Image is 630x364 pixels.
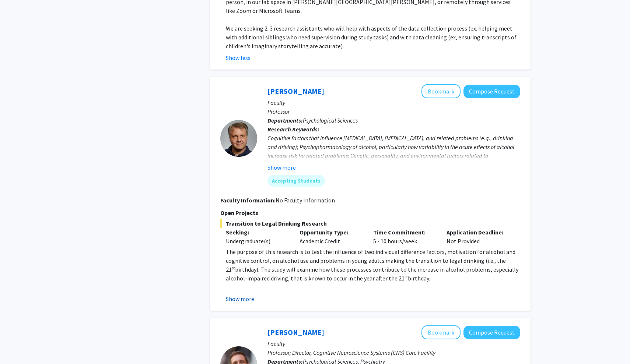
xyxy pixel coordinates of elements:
[463,326,520,339] button: Compose Request to Brett Froeliger
[226,237,288,245] div: Undergraduate(s)
[300,228,362,237] p: Opportunity Type:
[267,175,325,187] mat-chip: Accepting Students
[220,197,276,204] b: Faculty Information:
[267,348,520,357] p: Professor; Director, Cognitive Neuroscience Systems (CNS) Core Facility
[232,265,235,271] sup: st
[226,248,515,273] span: The purpose of this research is to test the influence of two individual difference factors, motiv...
[267,98,520,107] p: Faculty
[226,294,254,303] button: Show more
[408,275,430,282] span: birthday.
[220,219,520,228] span: Transition to Legal Drinking Research
[220,208,520,217] p: Open Projects
[421,84,461,98] button: Add Denis McCarthy to Bookmarks
[267,163,296,172] button: Show more
[441,228,515,245] div: Not Provided
[368,228,441,245] div: 5 - 10 hours/week
[267,126,319,133] b: Research Keywords:
[6,331,31,358] iframe: Chat
[267,328,324,337] a: [PERSON_NAME]
[447,228,509,237] p: Application Deadline:
[267,117,303,124] b: Departments:
[463,85,520,98] button: Compose Request to Denis McCarthy
[267,339,520,348] p: Faculty
[226,24,520,50] p: We are seeking 2-3 research assistants who will help with aspects of the data collection process ...
[276,197,335,204] span: No Faculty Information
[294,228,368,245] div: Academic Credit
[373,228,436,237] p: Time Commitment:
[226,228,288,237] p: Seeking:
[267,86,324,96] a: [PERSON_NAME]
[405,274,408,279] sup: st
[267,107,520,116] p: Professor
[226,266,518,282] span: birthday). The study will examine how these processes contribute to the increase in alcohol probl...
[303,117,358,124] span: Psychological Sciences
[421,325,461,339] button: Add Brett Froeliger to Bookmarks
[226,53,251,62] button: Show less
[267,134,520,169] div: Cognitive factors that influence [MEDICAL_DATA], [MEDICAL_DATA], and related problems (e.g., drin...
